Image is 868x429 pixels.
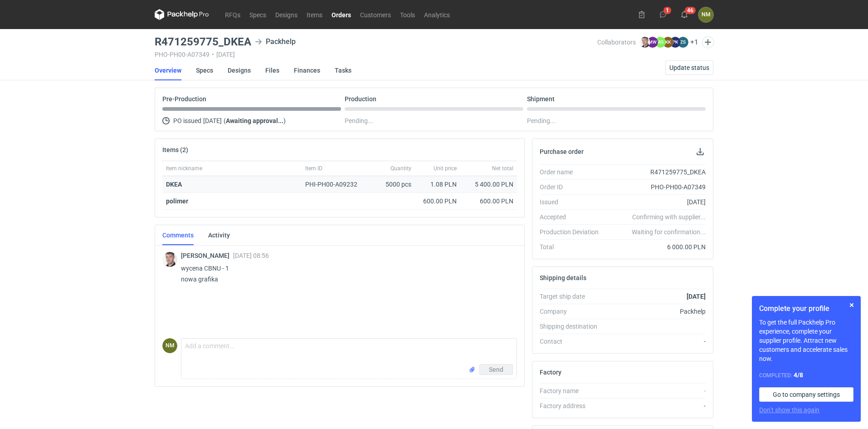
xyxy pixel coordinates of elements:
[665,60,713,75] button: Update status
[305,180,366,189] div: PHI-PH00-A09232
[527,95,555,103] p: Shipment
[434,165,457,172] span: Unit price
[226,117,283,124] strong: Awaiting approval...
[196,60,213,80] a: Specs
[759,387,853,402] a: Go to company settings
[540,242,606,251] div: Total
[540,182,606,192] div: Order ID
[540,322,606,331] div: Shipping destination
[759,405,819,414] button: Don’t show this again
[606,401,706,410] div: -
[606,337,706,346] div: -
[245,9,271,20] a: Specs
[759,370,853,380] div: Completed:
[540,386,606,395] div: Factory name
[283,117,286,124] span: )
[345,115,373,126] span: Pending...
[335,60,351,80] a: Tasks
[759,303,853,314] h1: Complete your profile
[639,37,650,48] img: Maciej Sikora
[540,369,561,376] h2: Factory
[690,38,698,46] button: +1
[540,227,606,237] div: Production Deviation
[155,9,209,20] svg: Packhelp Pro
[655,37,666,48] figcaption: MS
[540,148,584,155] h2: Purchase order
[606,386,706,395] div: -
[181,252,233,259] span: [PERSON_NAME]
[233,252,269,259] span: [DATE] 08:56
[155,36,251,47] h3: R471259775_DKEA
[345,95,376,103] p: Production
[794,371,803,379] strong: 4 / 8
[166,197,188,205] strong: polimer
[702,36,714,48] button: Edit collaborators
[540,274,586,281] h2: Shipping details
[162,115,341,126] div: PO issued
[419,197,457,206] div: 600.00 PLN
[540,168,606,177] div: Order name
[678,37,688,48] figcaption: ZS
[181,263,510,285] p: wycena CBNU - 1 nowa grafika
[356,9,395,20] a: Customers
[166,181,182,188] strong: DKEA
[759,318,853,363] p: To get the full Packhelp Pro experience, complete your supplier profile. Attract new customers an...
[162,146,188,153] h2: Items (2)
[305,165,322,172] span: Item ID
[162,225,194,245] a: Comments
[540,197,606,207] div: Issued
[540,337,606,346] div: Contact
[606,168,706,177] div: R471259775_DKEA
[846,300,857,311] button: Skip for now
[271,9,302,20] a: Designs
[492,165,513,172] span: Net total
[327,9,356,20] a: Orders
[220,9,245,20] a: RFQs
[527,115,706,126] div: Pending...
[489,366,503,373] span: Send
[695,146,706,157] button: Download PO
[464,197,513,206] div: 600.00 PLN
[464,180,513,189] div: 5 400.00 PLN
[606,182,706,192] div: PHO-PH00-A07349
[670,37,681,48] figcaption: PK
[698,7,713,22] button: NM
[419,180,457,189] div: 1.08 PLN
[208,225,230,245] a: Activity
[419,9,454,20] a: Analytics
[162,338,177,353] div: Natalia Mrozek
[155,51,597,58] div: PHO-PH00-A07349 [DATE]
[224,117,226,124] span: (
[687,293,706,300] strong: [DATE]
[228,60,251,80] a: Designs
[265,60,279,80] a: Files
[162,252,177,267] img: Maciej Sikora
[203,115,222,126] span: [DATE]
[162,95,206,103] p: Pre-Production
[669,64,709,71] span: Update status
[479,364,513,375] button: Send
[395,9,419,20] a: Tools
[677,7,692,22] button: 46
[540,307,606,316] div: Company
[370,176,415,193] div: 5000 pcs
[166,165,202,172] span: Item nickname
[294,60,320,80] a: Finances
[212,51,214,58] span: •
[663,37,673,48] figcaption: KK
[597,39,636,46] span: Collaborators
[656,7,670,22] button: 1
[540,401,606,410] div: Factory address
[632,213,706,221] em: Confirming with supplier...
[390,165,411,172] span: Quantity
[698,7,713,22] div: Natalia Mrozek
[302,9,327,20] a: Items
[606,307,706,316] div: Packhelp
[540,212,606,222] div: Accepted
[540,292,606,301] div: Target ship date
[606,197,706,207] div: [DATE]
[647,37,658,48] figcaption: MW
[162,338,177,353] figcaption: NM
[155,60,181,80] a: Overview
